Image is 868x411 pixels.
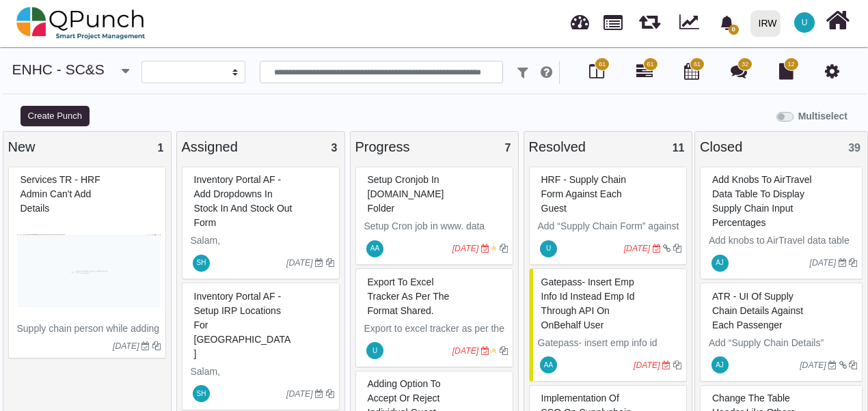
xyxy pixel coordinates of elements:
span: 12 [788,60,795,70]
span: #83508 [712,174,812,228]
i: Due Date [662,361,670,369]
i: [DATE] [452,346,479,356]
span: Projects [603,9,623,30]
div: Progress [355,137,513,157]
i: Medium [491,347,497,355]
span: #83510 [368,277,450,316]
span: Usman.ali [794,12,815,33]
span: U [546,245,551,252]
span: #83611 [368,174,444,214]
i: Dependant Task [839,361,847,369]
span: Syed Huzaifa Bukhari [193,385,210,402]
span: Usman.ali [540,240,557,257]
img: ab897efa-616e-4db9-bf56-30a6f1a15fdd.png [17,219,161,322]
i: Clone [673,244,681,253]
span: Abdullah Jahangir [711,356,729,373]
div: New [8,137,166,157]
span: 11 [673,142,685,154]
p: Add “Supply Chain Form” against each Guest. [538,219,681,248]
span: AA [544,362,553,369]
i: Dependant Task [663,244,670,253]
span: U [372,348,377,354]
span: Ahad Ahmed Taji [366,240,383,257]
span: 61 [647,60,654,70]
span: Abdullah Jahangir [711,255,729,272]
i: Due Date [839,259,847,267]
p: Add “Supply Chain Details” against each Passenger, including option to accept or reject. [709,336,857,379]
span: 61 [599,60,606,70]
i: [DATE] [286,258,313,268]
div: Dynamic Report [673,1,711,46]
i: Clone [500,347,508,355]
div: Closed [700,137,863,157]
i: Medium [491,244,497,253]
i: [DATE] [634,360,660,370]
i: Board [589,63,604,79]
i: Due Date [141,342,150,350]
span: Ahad Ahmed Taji [540,356,557,373]
i: Due Date [653,244,661,253]
a: bell fill0 [711,1,745,44]
span: 1 [158,142,164,154]
i: [DATE] [624,244,651,253]
p: Salam, [191,365,334,379]
p: Gatepass- insert emp info id instead emp id through API on onBehalf user [538,336,681,379]
div: IRW [759,12,777,36]
p: Supply chain person while adding details to approve HRF is getting unauthorized error [17,322,161,365]
span: SH [197,259,206,266]
div: Notification [715,10,739,35]
a: U [786,1,823,44]
i: Clone [326,390,334,398]
i: Clone [500,244,508,253]
p: Export to excel tracker as per the format shared. [364,322,508,350]
a: IRW [744,1,786,46]
div: Assigned [182,137,340,157]
i: Clone [326,259,334,267]
i: Punch Discussion [731,63,747,79]
i: Clone [152,342,161,350]
i: [DATE] [810,258,837,268]
p: Add knobs to AirTravel data table to display supply chain input percentages [709,233,857,277]
i: Calendar [684,63,699,79]
span: AJ [716,362,724,369]
i: Document Library [779,63,794,79]
i: [DATE] [800,360,826,370]
i: [DATE] [113,341,139,351]
span: AJ [716,259,724,266]
i: Due Date [481,347,489,355]
span: #83232 [541,277,635,330]
div: Resolved [529,137,687,157]
i: Home [826,8,850,33]
svg: bell fill [720,16,734,30]
i: Gantt [636,63,653,79]
span: 3 [331,142,338,154]
span: 0 [729,25,739,35]
img: qpunch-sp.fa6292f.png [16,3,146,44]
i: Clone [849,361,857,369]
span: Dashboard [571,8,589,29]
span: 32 [742,60,748,70]
a: ENHC - SC&S [12,61,105,77]
p: Salam, [191,233,334,248]
span: #82219 [21,174,100,214]
i: Due Date [315,259,323,267]
span: #83736 [194,174,293,228]
i: Clone [849,259,857,267]
i: Clone [673,361,681,369]
i: Due Date [315,390,323,398]
span: #83735 [194,291,291,359]
i: [DATE] [452,244,479,253]
span: 61 [694,60,701,70]
i: [DATE] [286,389,313,399]
button: Create Punch [21,106,90,126]
span: #83357 [541,174,627,214]
span: Releases [639,7,660,29]
i: e.g: punch or !ticket or &Category or #label or @username or $priority or *iteration or ^addition... [541,66,552,79]
span: 39 [848,142,860,154]
span: AA [370,245,379,252]
a: 61 [636,68,653,79]
span: 7 [505,142,511,154]
span: Usman.ali [366,342,383,359]
b: Multiselect [798,111,847,122]
span: #83358 [712,291,803,330]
